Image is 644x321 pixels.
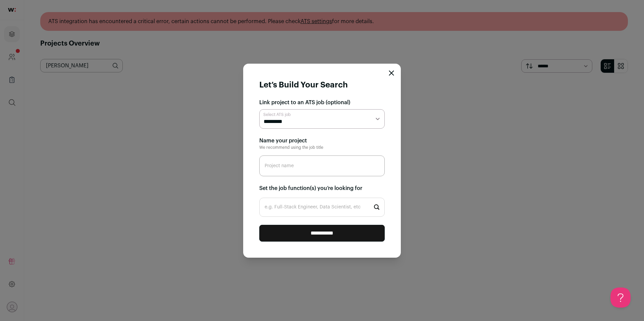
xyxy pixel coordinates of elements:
[259,184,385,192] h2: Set the job function(s) you’re looking for
[259,145,323,149] span: We recommend using the job title
[610,287,631,308] iframe: Help Scout Beacon - Open
[259,155,385,176] input: Project name
[389,70,394,76] button: Close modal
[259,198,385,217] input: Start typing...
[259,80,348,90] h1: Let’s Build Your Search
[259,99,385,107] h2: Link project to an ATS job (optional)
[259,137,385,145] h2: Name your project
